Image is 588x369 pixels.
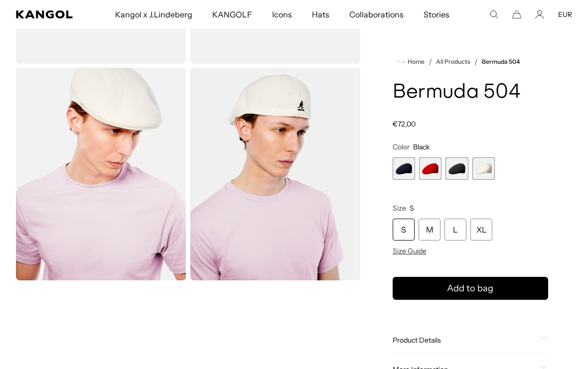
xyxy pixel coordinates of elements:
summary: Search here [489,10,498,19]
a: Kangol [16,10,75,18]
span: Home [406,58,425,65]
button: Cart [512,10,521,19]
nav: breadcrumbs [393,56,549,68]
span: Product Details [393,336,537,345]
h1: Bermuda 504 [393,82,549,104]
div: 2 of 4 [419,157,441,180]
li: / [425,56,432,68]
li: / [470,56,478,68]
span: Size [393,204,406,213]
div: M [419,219,441,241]
div: 4 of 4 [472,157,495,180]
span: Color [393,142,410,151]
div: 1 of 4 [393,157,415,180]
a: Home [397,57,425,66]
span: Add to bag [447,282,493,295]
label: Navy [393,157,415,180]
label: Black [445,157,468,180]
div: XL [470,219,492,241]
button: EUR [558,10,572,19]
div: 3 of 4 [445,157,468,180]
button: Add to bag [393,277,549,300]
div: S [393,219,415,241]
img: white [190,68,361,280]
span: Black [413,142,430,151]
span: Size Guide [393,246,427,255]
img: white [16,68,186,280]
a: Account [535,10,544,19]
a: Bermuda 504 [482,58,520,65]
span: S [410,204,414,213]
div: L [444,219,466,241]
label: White [472,157,495,180]
a: All Products [436,58,470,65]
span: €72,00 [393,120,416,128]
label: Scarlet [419,157,441,180]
